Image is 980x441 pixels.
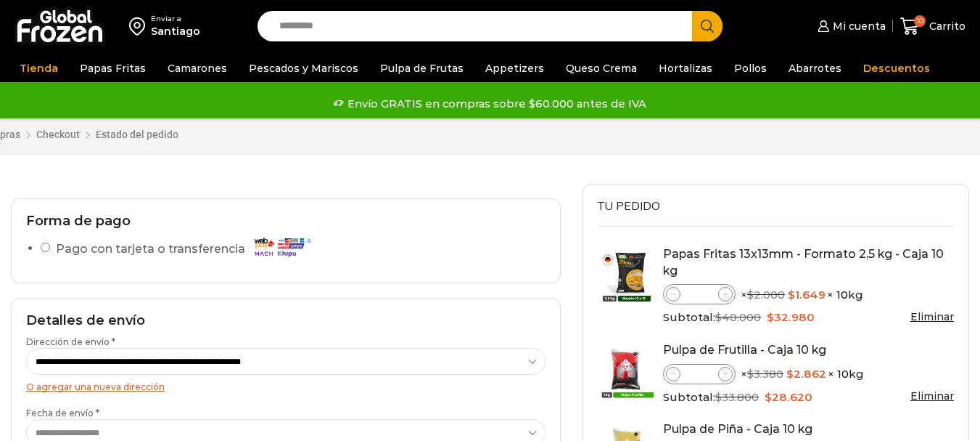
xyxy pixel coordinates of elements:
a: Abarrotes [781,54,849,82]
bdi: 32.980 [767,310,815,324]
span: $ [765,390,772,404]
a: Tienda [12,54,65,82]
bdi: 40.000 [715,310,761,324]
img: Pago con tarjeta o transferencia [250,234,315,259]
a: Queso Crema [559,54,644,82]
span: $ [786,367,794,381]
span: $ [788,288,795,302]
span: Tu pedido [598,198,660,214]
div: × × 10kg [663,364,954,384]
a: Appetizers [478,54,551,82]
label: Pago con tarjeta o transferencia [56,237,319,262]
a: Pescados y Mariscos [242,54,366,82]
bdi: 2.000 [747,288,785,302]
a: Camarones [160,54,234,82]
h2: Forma de pago [26,214,545,230]
bdi: 2.862 [786,367,826,381]
div: Subtotal: [663,309,954,325]
a: Papas Fritas [73,54,153,82]
span: $ [715,390,722,404]
button: Search button [692,11,722,41]
span: Carrito [926,19,965,33]
label: Dirección de envío * [26,336,545,375]
span: Mi cuenta [829,19,886,33]
bdi: 33.800 [715,390,759,404]
a: Pulpa de Frutilla - Caja 10 kg [663,343,826,357]
span: $ [747,367,754,381]
bdi: 1.649 [788,288,825,302]
a: Eliminar [910,310,954,323]
div: Subtotal: [663,389,954,405]
a: Mi cuenta [814,12,885,41]
a: O agregar una nueva dirección [26,381,165,392]
a: 10 Carrito [900,9,965,44]
div: × × 10kg [663,284,954,304]
div: Enviar a [151,14,200,24]
span: $ [747,288,754,302]
h2: Detalles de envío [26,313,545,329]
span: $ [715,310,722,324]
a: Pulpa de Frutas [373,54,471,82]
a: Descuentos [856,54,937,82]
a: Papas Fritas 13x13mm - Formato 2,5 kg - Caja 10 kg [663,247,944,278]
select: Dirección de envío * [26,348,545,375]
a: Pulpa de Piña - Caja 10 kg [663,422,812,436]
span: 10 [914,15,926,27]
a: Pollos [727,54,774,82]
bdi: 28.620 [765,390,812,404]
input: Product quantity [680,286,718,303]
a: Hortalizas [651,54,720,82]
div: Santiago [151,24,200,39]
bdi: 3.380 [747,367,783,381]
a: Eliminar [910,389,954,402]
img: address-field-icon.svg [129,14,151,39]
span: $ [767,310,774,324]
input: Product quantity [680,365,718,383]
